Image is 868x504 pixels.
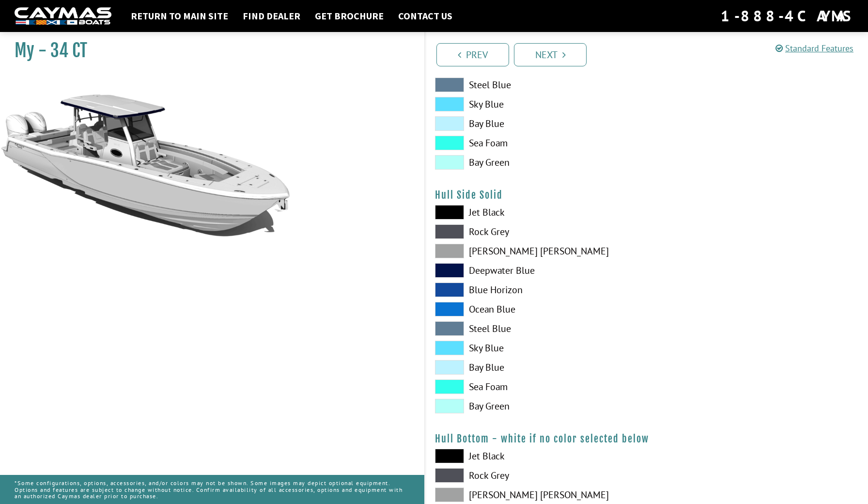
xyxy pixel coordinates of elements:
label: Rock Grey [435,224,637,239]
label: Sea Foam [435,379,637,394]
p: *Some configurations, options, accessories, and/or colors may not be shown. Some images may depic... [15,475,410,504]
label: [PERSON_NAME] [PERSON_NAME] [435,244,637,258]
label: Jet Black [435,449,637,463]
ul: Pagination [434,42,868,66]
a: Return to main site [126,10,233,22]
label: Blue Horizon [435,283,637,297]
label: [PERSON_NAME] [PERSON_NAME] [435,488,637,502]
h1: My - 34 CT [15,40,400,62]
label: Bay Green [435,399,637,413]
label: Ocean Blue [435,302,637,316]
div: 1-888-4CAYMAS [721,5,853,27]
a: Next [514,43,587,66]
a: Prev [436,43,509,66]
label: Bay Blue [435,360,637,375]
label: Steel Blue [435,78,637,92]
a: Contact Us [393,10,457,22]
h4: Hull Bottom - white if no color selected below [435,433,858,445]
label: Rock Grey [435,468,637,483]
label: Bay Blue [435,116,637,131]
label: Steel Blue [435,321,637,336]
label: Sky Blue [435,97,637,111]
label: Sea Foam [435,136,637,150]
a: Get Brochure [310,10,388,22]
label: Bay Green [435,155,637,170]
h4: Hull Side Solid [435,189,858,201]
a: Standard Features [775,43,853,54]
a: Find Dealer [238,10,305,22]
label: Deepwater Blue [435,263,637,278]
label: Sky Blue [435,341,637,355]
label: Jet Black [435,205,637,220]
img: white-logo-c9c8dbefe5ff5ceceb0f0178aa75bf4bb51f6bca0971e226c86eb53dfe498488.png [15,7,111,25]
